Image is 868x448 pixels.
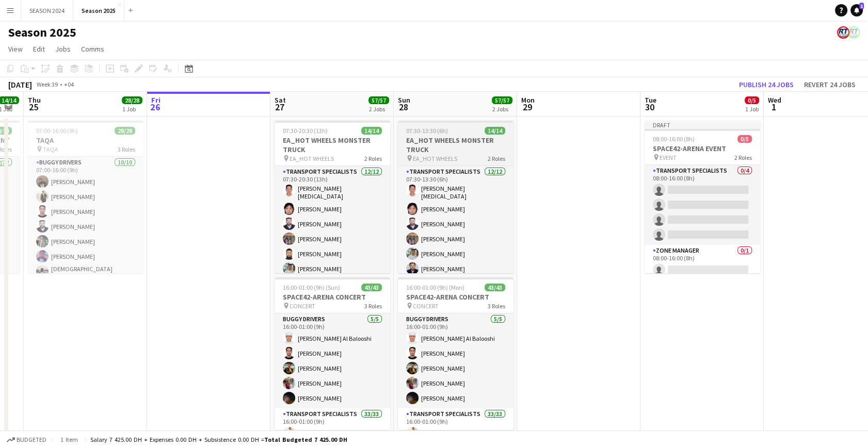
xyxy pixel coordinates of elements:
span: Edit [33,44,45,54]
span: 28 [396,101,410,113]
app-card-role: Zone Manager0/108:00-16:00 (8h) [645,245,760,280]
app-card-role: Transport Specialists0/408:00-16:00 (8h) [645,165,760,245]
span: Sun [398,95,410,105]
span: Thu [28,95,41,105]
app-card-role: BUGGY DRIVERS5/516:00-01:00 (9h)[PERSON_NAME] Al Balooshi[PERSON_NAME][PERSON_NAME][PERSON_NAME][... [398,313,513,408]
h3: SPACE42-ARENA CONCERT [275,292,390,302]
div: 2 Jobs [492,105,512,113]
h3: SPACE42-ARENA CONCERT [398,292,513,302]
span: 0/5 [737,135,752,143]
app-user-avatar: ROAD TRANSIT [847,26,860,39]
span: 25 [26,101,41,113]
app-card-role: BUGGY DRIVERS10/1007:00-16:00 (9h)[PERSON_NAME][PERSON_NAME][PERSON_NAME][PERSON_NAME][PERSON_NAM... [28,157,143,333]
span: 57/57 [368,96,389,104]
span: 2 Roles [734,154,752,161]
h1: Season 2025 [8,25,76,40]
span: 27 [273,101,286,113]
span: 08:00-16:00 (8h) [653,135,695,143]
app-card-role: Transport Specialists12/1207:30-20:30 (13h)[PERSON_NAME][MEDICAL_DATA][PERSON_NAME][PERSON_NAME][... [275,166,390,369]
a: Comms [77,42,108,56]
span: 07:30-20:30 (13h) [283,127,328,135]
span: 28/28 [115,127,135,135]
span: 28/28 [122,96,142,104]
app-job-card: 07:00-16:00 (9h)28/28TAQA TAQA3 RolesBUGGY DRIVERS10/1007:00-16:00 (9h)[PERSON_NAME][PERSON_NAME]... [28,121,143,273]
a: Edit [29,42,49,56]
span: 57/57 [492,96,512,104]
button: Season 2025 [73,1,124,21]
div: 1 Job [122,105,142,113]
div: Draft [645,121,760,129]
h3: SPACE42-ARENA EVENT [645,144,760,153]
span: Wed [768,95,781,105]
app-job-card: 07:30-20:30 (13h)14/14EA_HOT WHEELS MONSTER TRUCK EA_HOT WHEELS2 RolesTransport Specialists12/120... [275,121,390,273]
span: Week 39 [34,80,60,88]
span: EA_HOT WHEELS [290,155,334,162]
span: 07:30-13:30 (6h) [406,127,448,135]
span: 3 Roles [364,302,382,310]
span: Tue [645,95,656,105]
div: +04 [64,80,74,88]
span: 43/43 [361,284,382,291]
span: Mon [521,95,535,105]
span: 07:00-16:00 (9h) [36,127,78,135]
span: Jobs [55,44,71,54]
span: 2 Roles [488,155,505,162]
span: 1 [766,101,781,113]
button: Budgeted [5,434,48,445]
span: Sat [275,95,286,105]
span: 16:00-01:00 (9h) (Mon) [406,284,464,291]
div: Salary 7 425.00 DH + Expenses 0.00 DH + Subsistence 0.00 DH = [90,436,347,443]
span: 14/14 [361,127,382,135]
span: 43/43 [485,284,505,291]
span: Fri [151,95,160,105]
span: View [8,44,23,54]
span: EVENT [660,154,677,161]
span: 26 [150,101,160,113]
span: 0/5 [745,96,759,104]
app-job-card: 16:00-01:00 (9h) (Sun)43/43SPACE42-ARENA CONCERT CONCERT3 RolesBUGGY DRIVERS5/516:00-01:00 (9h)[P... [275,277,390,430]
app-job-card: Draft08:00-16:00 (8h)0/5SPACE42-ARENA EVENT EVENT2 RolesTransport Specialists0/408:00-16:00 (8h) ... [645,121,760,273]
span: 1 item [57,436,82,443]
button: Revert 24 jobs [800,78,860,91]
span: 14/14 [485,127,505,135]
div: 1 Job [745,105,759,113]
span: Comms [81,44,104,54]
div: [DATE] [8,79,32,90]
span: 16:00-01:00 (9h) (Sun) [283,284,340,291]
h3: TAQA [28,136,143,145]
span: 1 [859,3,864,9]
button: Publish 24 jobs [735,78,798,91]
button: SEASON 2024 [21,1,73,21]
span: 2 Roles [364,155,382,162]
span: TAQA [43,145,58,153]
a: 1 [850,4,863,16]
span: EA_HOT WHEELS [413,155,457,162]
a: Jobs [51,42,75,56]
span: 30 [643,101,656,113]
span: Budgeted [17,436,46,443]
app-card-role: Transport Specialists12/1207:30-13:30 (6h)[PERSON_NAME][MEDICAL_DATA][PERSON_NAME][PERSON_NAME][P... [398,166,513,369]
span: Total Budgeted 7 425.00 DH [264,436,347,443]
a: View [4,42,27,56]
app-card-role: BUGGY DRIVERS5/516:00-01:00 (9h)[PERSON_NAME] Al Balooshi[PERSON_NAME][PERSON_NAME][PERSON_NAME][... [275,313,390,408]
app-job-card: 16:00-01:00 (9h) (Mon)43/43SPACE42-ARENA CONCERT CONCERT3 RolesBUGGY DRIVERS5/516:00-01:00 (9h)[P... [398,277,513,430]
h3: EA_HOT WHEELS MONSTER TRUCK [398,136,513,154]
span: 3 Roles [488,302,505,310]
app-job-card: 07:30-13:30 (6h)14/14EA_HOT WHEELS MONSTER TRUCK EA_HOT WHEELS2 RolesTransport Specialists12/1207... [398,121,513,273]
span: 3 Roles [118,145,135,153]
div: 2 Jobs [369,105,389,113]
h3: EA_HOT WHEELS MONSTER TRUCK [275,136,390,154]
span: 29 [520,101,535,113]
app-user-avatar: ROAD TRANSIT [837,26,849,39]
span: CONCERT [290,302,315,310]
span: CONCERT [413,302,439,310]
